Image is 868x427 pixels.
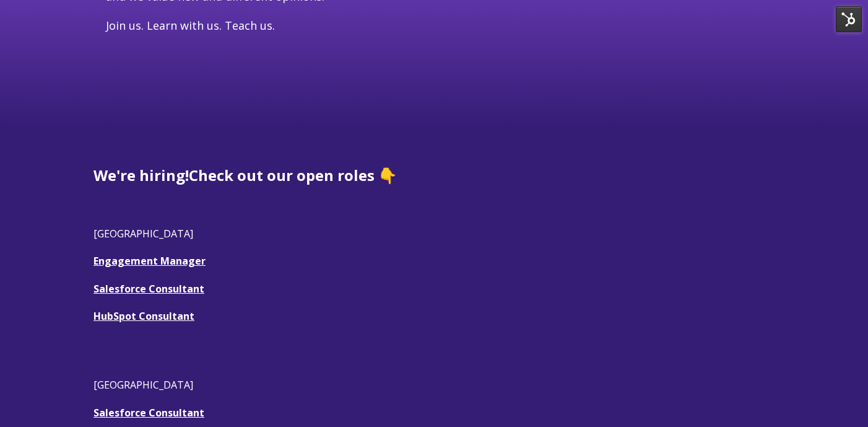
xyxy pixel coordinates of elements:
[93,309,194,323] a: HubSpot Consultant
[106,18,275,33] span: Join us. Learn with us. Teach us.
[93,165,189,185] span: We're hiring!
[189,165,397,185] span: Check out our open roles 👇
[93,378,193,392] span: [GEOGRAPHIC_DATA]
[93,406,204,420] a: Salesforce Consultant
[93,254,206,268] a: Engagement Manager
[93,227,193,240] span: [GEOGRAPHIC_DATA]
[93,282,204,296] a: Salesforce Consultant
[836,6,862,32] img: HubSpot Tools Menu Toggle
